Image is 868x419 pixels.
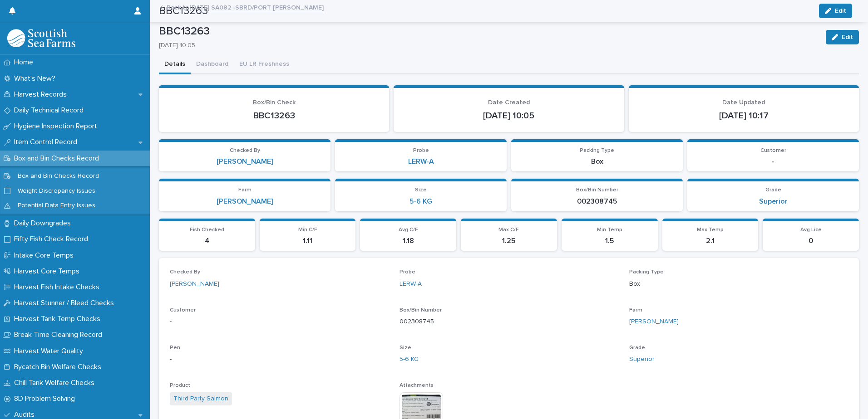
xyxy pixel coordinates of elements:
p: Harvest Fish Intake Checks [10,283,107,292]
p: Harvest Tank Temp Checks [10,315,108,323]
img: mMrefqRFQpe26GRNOUkG [7,29,75,47]
p: Bycatch Bin Welfare Checks [10,363,108,371]
p: [DATE] 10:05 [404,110,613,121]
span: Box/Bin Number [576,187,618,193]
button: Details [159,55,191,74]
button: EU LR Freshness [234,55,295,74]
span: Customer [170,307,196,313]
span: Product [170,383,190,388]
a: Third Party Salmon [173,394,228,404]
a: LERW-A [399,279,422,289]
span: Box/Bin Number [399,307,442,313]
a: Back to[DATE] SA082 -SBRD/PORT [PERSON_NAME] [167,2,324,12]
a: [PERSON_NAME] [629,317,679,326]
a: 5-6 KG [409,197,432,206]
span: Min Temp [597,227,622,233]
p: [DATE] 10:17 [640,110,848,121]
p: 002308745 [399,317,618,326]
p: 2.1 [668,237,753,245]
p: Fifty Fish Check Record [10,235,95,244]
span: Edit [842,34,853,40]
span: Grade [629,345,645,351]
p: Chill Tank Welfare Checks [10,379,102,387]
span: Checked By [230,148,260,153]
a: 5-6 KG [399,355,419,364]
p: Weight Discrepancy Issues [10,187,103,195]
p: Harvest Water Quality [10,347,90,356]
p: - [170,317,389,326]
p: 002308745 [517,197,677,206]
p: Break Time Cleaning Record [10,331,109,339]
p: Hygiene Inspection Report [10,122,104,131]
p: 1.25 [466,237,552,245]
p: Box [629,279,848,289]
p: 8D Problem Solving [10,395,82,403]
p: BBC13263 [159,25,819,38]
span: Date Created [488,99,530,106]
span: Farm [629,307,642,313]
span: Date Updated [722,99,765,106]
span: Farm [238,187,252,193]
span: Probe [399,269,415,275]
span: Avg Lice [800,227,822,233]
p: 1.11 [265,237,350,245]
span: Packing Type [580,148,614,153]
p: Box [517,157,677,166]
span: Max C/F [498,227,519,233]
span: Packing Type [629,269,664,275]
p: BBC13263 [170,110,378,121]
p: 1.18 [365,237,451,245]
p: 0 [768,237,853,245]
p: Home [10,58,40,67]
p: Daily Technical Record [10,106,91,115]
p: - [693,157,853,166]
a: Superior [759,197,788,206]
p: 4 [164,237,250,245]
a: Superior [629,355,655,364]
p: Potential Data Entry Issues [10,202,103,209]
span: Attachments [399,383,434,388]
p: Item Control Record [10,138,84,146]
p: Box and Bin Checks Record [10,172,106,180]
span: Min C/F [298,227,317,233]
span: Checked By [170,269,200,275]
span: Box/Bin Check [253,99,296,106]
p: Box and Bin Checks Record [10,154,106,163]
span: Probe [413,148,429,153]
p: Harvest Core Temps [10,267,87,276]
span: Grade [765,187,781,193]
span: Size [415,187,427,193]
p: - [170,355,389,364]
span: Avg C/F [399,227,418,233]
p: Daily Downgrades [10,219,78,228]
p: What's New? [10,74,63,83]
p: [DATE] 10:05 [159,42,815,49]
a: LERW-A [408,157,434,166]
a: [PERSON_NAME] [217,157,273,166]
span: Max Temp [697,227,724,233]
span: Size [399,345,411,351]
p: 1.5 [567,237,652,245]
span: Fish Checked [190,227,224,233]
p: Harvest Stunner / Bleed Checks [10,299,121,307]
a: [PERSON_NAME] [217,197,273,206]
p: Intake Core Temps [10,251,81,260]
button: Dashboard [191,55,234,74]
p: Audits [10,410,42,419]
p: Harvest Records [10,90,74,99]
span: Pen [170,345,180,351]
a: [PERSON_NAME] [170,279,219,289]
button: Edit [826,30,859,44]
span: Customer [760,148,786,153]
